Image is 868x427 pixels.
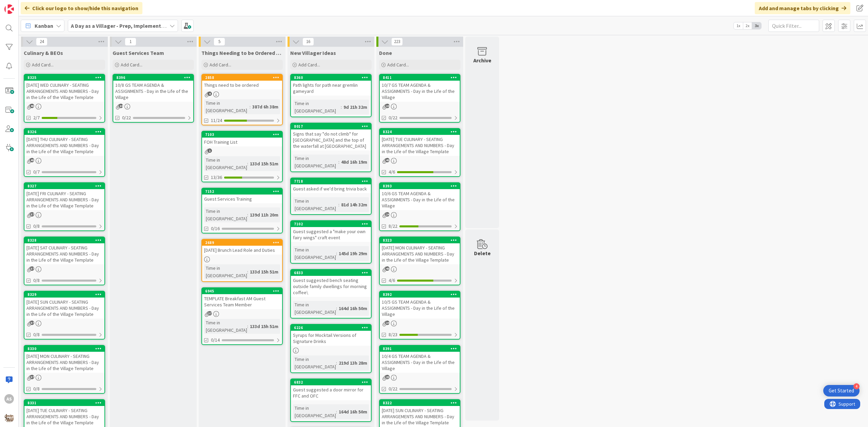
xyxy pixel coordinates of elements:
[27,184,104,188] div: 8327
[389,277,395,284] span: 4/6
[337,359,369,367] div: 219d 13h 28m
[380,352,460,373] div: 10/4 GS TEAM AGENDA & ASSIGNMENTS - Day in the Life of the Village
[389,223,397,230] span: 8/22
[14,1,31,9] span: Support
[383,238,460,243] div: 8323
[24,75,104,102] div: 8325[DATE] WED CULINARY - SEATING ARRANGEMENTS AND NUMBERS - Day in the Life of the Village Template
[380,129,460,156] div: 8324[DATE] TUE CULINARY - SEATING ARRANGEMENTS AND NUMBERS - Day in the Life of the Village Template
[204,207,247,222] div: Time in [GEOGRAPHIC_DATA]
[205,189,282,194] div: 7152
[380,135,460,156] div: [DATE] TUE CULINARY - SEATING ARRANGEMENTS AND NUMBERS - Day in the Life of the Village Template
[30,104,34,108] span: 40
[380,189,460,210] div: 10/6 GS TEAM AGENDA & ASSIGNMENTS - Day in the Life of the Village
[21,2,142,14] div: Click our logo to show/hide this navigation
[294,124,371,129] div: 8017
[33,223,40,230] span: 0/8
[823,385,860,396] div: Open Get Started checklist, remaining modules: 4
[474,249,491,257] div: Delete
[250,103,251,110] span: :
[24,183,104,210] div: 8327[DATE] FRI CULINARY - SEATING ARRANGEMENTS AND NUMBERS - Day in the Life of the Village Template
[336,250,337,257] span: :
[337,305,369,312] div: 164d 16h 50m
[294,380,371,385] div: 6832
[336,359,337,367] span: :
[24,129,104,156] div: 8326[DATE] THU CULINARY - SEATING ARRANGEMENTS AND NUMBERS - Day in the Life of the Village Template
[383,292,460,297] div: 8392
[291,325,371,331] div: 6226
[33,277,40,284] span: 0/8
[339,201,369,208] div: 81d 14h 32m
[248,268,280,276] div: 133d 15h 51m
[125,38,136,46] span: 1
[27,129,104,134] div: 8326
[383,401,460,405] div: 8322
[339,158,369,166] div: 48d 16h 19m
[389,114,397,121] span: 0/22
[205,132,282,137] div: 7103
[291,270,371,276] div: 6833
[202,188,282,195] div: 7152
[24,135,104,156] div: [DATE] THU CULINARY - SEATING ARRANGEMENTS AND NUMBERS - Day in the Life of the Village Template
[24,346,104,373] div: 8330[DATE] MON CULINARY - SEATING ARRANGEMENTS AND NUMBERS - Day in the Life of the Village Template
[30,321,34,325] span: 37
[380,298,460,319] div: 10/5 GS TEAM AGENDA & ASSIGNMENTS - Day in the Life of the Village
[291,129,371,150] div: Signs that say "do not climb" for [GEOGRAPHIC_DATA] and the top of the waterfall at [GEOGRAPHIC_D...
[202,240,282,255] div: 2689[DATE] Brunch Lead Role and Duties
[383,75,460,80] div: 8411
[473,56,491,64] div: Archive
[214,38,225,46] span: 5
[293,155,338,169] div: Time in [GEOGRAPHIC_DATA]
[302,38,314,46] span: 16
[27,75,104,80] div: 8325
[291,276,371,297] div: Guest suggested bench seating outside family dwellings for morning coffee\
[121,62,142,68] span: Add Card...
[341,103,342,111] span: :
[202,131,282,138] div: 7103
[743,22,752,29] span: 2x
[389,385,397,392] span: 0/22
[30,266,34,271] span: 37
[385,104,390,108] span: 24
[24,291,104,319] div: 8329[DATE] SUN CULINARY - SEATING ARRANGEMENTS AND NUMBERS - Day in the Life of the Village Template
[291,75,371,81] div: 8360
[211,337,220,344] span: 0/14
[293,301,336,316] div: Time in [GEOGRAPHIC_DATA]
[291,178,371,193] div: 7718Guest asked if we'd bring trivia back
[247,323,248,330] span: :
[293,246,336,261] div: Time in [GEOGRAPHIC_DATA]
[32,62,54,68] span: Add Card...
[211,117,222,124] span: 11/24
[202,131,282,146] div: 7103FOH Training List
[205,75,282,80] div: 2858
[380,406,460,427] div: [DATE] SUN CULINARY - SEATING ARRANGEMENTS AND NUMBERS - Day in the Life of the Village Template
[247,160,248,167] span: :
[24,189,104,210] div: [DATE] FRI CULINARY - SEATING ARRANGEMENTS AND NUMBERS - Day in the Life of the Village Template
[291,379,371,385] div: 6832
[380,346,460,352] div: 8391
[71,22,192,29] b: A Day as a Villager - Prep, Implement and Execute
[293,404,336,419] div: Time in [GEOGRAPHIC_DATA]
[337,250,369,257] div: 145d 19h 29m
[33,114,40,121] span: 2/7
[27,238,104,243] div: 8328
[202,75,282,89] div: 2858Things need to be ordered
[380,183,460,210] div: 839310/6 GS TEAM AGENDA & ASSIGNMENTS - Day in the Life of the Village
[391,38,403,46] span: 223
[113,75,193,102] div: 839610/8 GS TEAM AGENDA & ASSIGNMENTS - Day in the Life of the Village
[24,291,104,298] div: 8329
[291,184,371,193] div: Guest asked if we'd bring trivia back
[24,129,104,135] div: 8326
[380,129,460,135] div: 8324
[202,240,282,246] div: 2689
[202,288,282,309] div: 6945TEMPLATE Breakfast AM Guest Services Team Member
[755,2,850,14] div: Add and manage tabs by clicking
[291,227,371,242] div: Guest suggested a "make your own fairy wings" craft event
[210,62,231,68] span: Add Card...
[113,49,164,56] span: Guest Services Team
[24,346,104,352] div: 8330
[336,305,337,312] span: :
[24,298,104,319] div: [DATE] SUN CULINARY - SEATING ARRANGEMENTS AND NUMBERS - Day in the Life of the Village Template
[337,408,369,415] div: 164d 16h 50m
[380,400,460,427] div: 8322[DATE] SUN CULINARY - SEATING ARRANGEMENTS AND NUMBERS - Day in the Life of the Village Template
[380,75,460,81] div: 8411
